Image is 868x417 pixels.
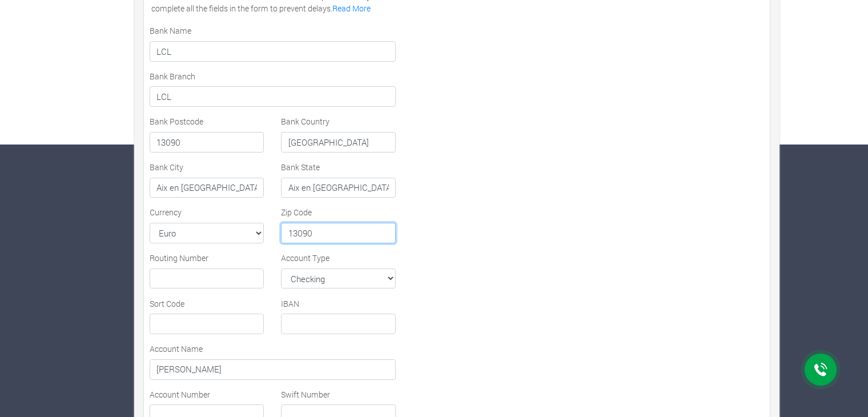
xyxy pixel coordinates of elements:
[150,70,195,82] label: Bank Branch
[281,252,329,264] label: Account Type
[150,115,203,127] label: Bank Postcode
[150,206,182,218] label: Currency
[281,161,320,173] label: Bank State
[281,388,330,400] label: Swift Number
[281,206,312,218] label: Zip Code
[150,252,208,264] label: Routing Number
[150,25,191,37] label: Bank Name
[150,161,183,173] label: Bank City
[150,388,210,400] label: Account Number
[150,298,184,310] label: Sort Code
[332,3,371,14] a: Read More
[281,115,329,127] label: Bank Country
[150,343,203,355] label: Account Name
[281,298,299,310] label: IBAN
